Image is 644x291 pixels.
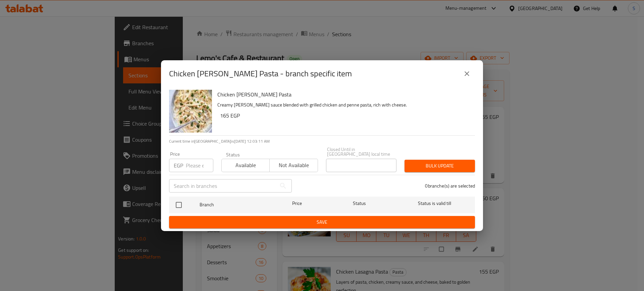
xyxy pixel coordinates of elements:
button: Not available [269,159,318,172]
span: Status [325,199,394,208]
button: close [459,66,475,82]
span: Not available [272,160,315,170]
img: Chicken Alfredo Pasta [169,90,212,133]
span: Price [275,199,319,208]
h2: Chicken [PERSON_NAME] Pasta - branch specific item [169,68,352,79]
h6: 165 EGP [220,111,470,120]
p: Creamy [PERSON_NAME] sauce blended with grilled chicken and penne pasta, rich with cheese. [217,101,470,109]
span: Save [174,218,470,226]
p: Current time in [GEOGRAPHIC_DATA] is [DATE] 12:03:11 AM [169,138,475,144]
p: EGP [174,161,183,169]
span: Bulk update [410,162,470,170]
button: Available [221,159,270,172]
input: Search in branches [169,179,276,193]
span: Status is valid till [400,199,470,208]
button: Bulk update [405,160,475,172]
h6: Chicken [PERSON_NAME] Pasta [217,90,470,99]
span: Available [224,160,267,170]
input: Please enter price [186,159,213,172]
p: 0 branche(s) are selected [425,183,475,189]
span: Branch [200,201,269,209]
button: Save [169,216,475,228]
